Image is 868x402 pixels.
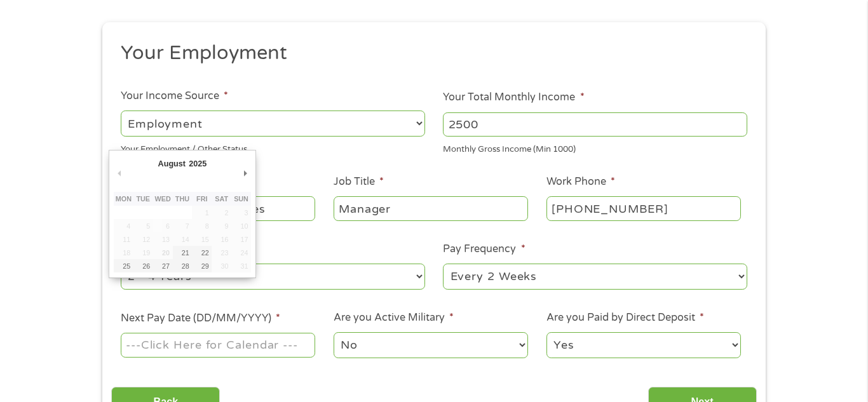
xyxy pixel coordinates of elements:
[234,195,248,203] abbr: Sunday
[443,91,584,104] label: Your Total Monthly Income
[116,195,132,203] abbr: Monday
[175,195,189,203] abbr: Thursday
[196,195,207,203] abbr: Friday
[121,139,425,156] div: Your Employment / Other Status
[215,195,228,203] abbr: Saturday
[192,246,212,259] button: 22
[153,259,173,272] button: 27
[546,175,615,189] label: Work Phone
[546,196,741,220] input: (231) 754-4010
[173,259,193,272] button: 28
[192,259,212,272] button: 29
[114,164,125,182] button: Previous Month
[121,90,228,103] label: Your Income Source
[240,164,251,182] button: Next Month
[121,333,315,357] input: Use the arrow keys to pick a date
[136,195,150,203] abbr: Tuesday
[121,312,280,325] label: Next Pay Date (DD/MM/YYYY)
[173,246,193,259] button: 21
[443,139,747,156] div: Monthly Gross Income (Min 1000)
[443,112,747,137] input: 1800
[334,311,454,325] label: Are you Active Military
[156,155,187,172] div: August
[334,196,528,220] input: Cashier
[546,311,704,325] label: Are you Paid by Direct Deposit
[114,259,133,272] button: 25
[187,155,208,172] div: 2025
[334,175,384,189] label: Job Title
[121,41,738,66] h2: Your Employment
[155,195,171,203] abbr: Wednesday
[443,243,525,256] label: Pay Frequency
[133,259,153,272] button: 26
